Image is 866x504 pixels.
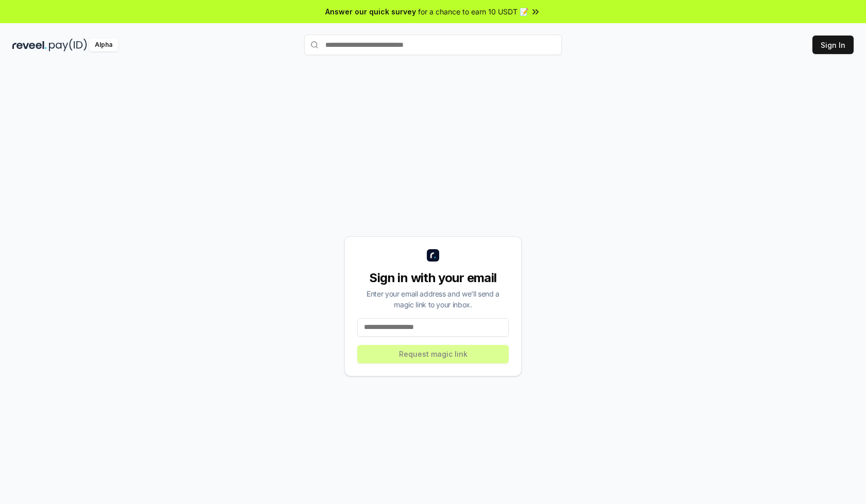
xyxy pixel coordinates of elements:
[49,39,87,51] img: pay_id
[427,249,439,262] img: logo_small
[12,39,47,51] img: reveel_dark
[812,36,854,54] button: Sign In
[325,6,416,17] span: Answer our quick survey
[418,6,528,17] span: for a chance to earn 10 USDT 📝
[357,270,509,286] div: Sign in with your email
[89,39,118,51] div: Alpha
[357,288,509,310] div: Enter your email address and we’ll send a magic link to your inbox.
